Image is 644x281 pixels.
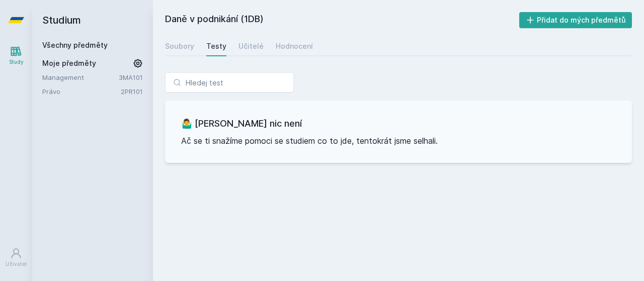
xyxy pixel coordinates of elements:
[9,58,24,66] div: Study
[2,242,30,273] a: Uživatel
[42,72,119,82] a: Management
[165,36,194,56] a: Soubory
[519,12,632,28] button: Přidat do mých předmětů
[165,72,294,92] input: Hledej test
[181,135,616,147] p: Ač se ti snažíme pomoci se studiem co to jde, tentokrát jsme selhali.
[42,86,121,97] a: Právo
[119,73,143,81] a: 3MA101
[206,36,226,56] a: Testy
[206,41,226,51] div: Testy
[276,41,313,51] div: Hodnocení
[2,40,30,71] a: Study
[42,58,96,68] span: Moje předměty
[276,36,313,56] a: Hodnocení
[165,12,519,28] h2: Daně v podnikání (1DB)
[121,87,143,96] a: 2PR101
[181,117,616,131] h3: 🤷‍♂️ [PERSON_NAME] nic není
[42,41,108,49] a: Všechny předměty
[165,41,194,51] div: Soubory
[238,36,264,56] a: Učitelé
[6,260,27,268] div: Uživatel
[238,41,264,51] div: Učitelé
